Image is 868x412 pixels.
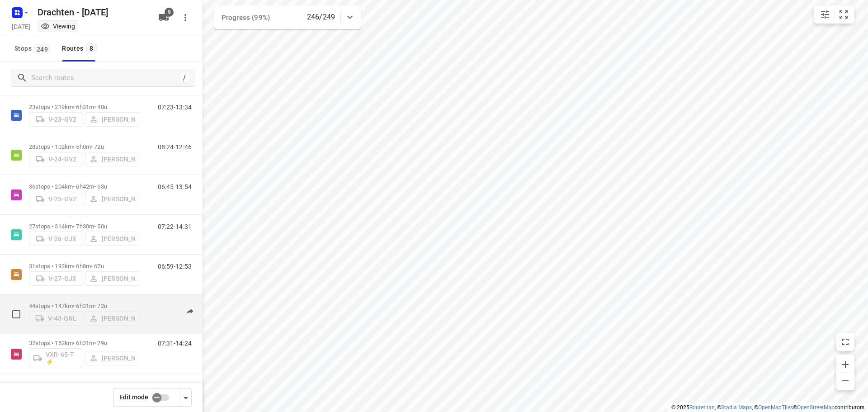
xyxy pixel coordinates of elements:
[181,303,199,321] button: Send to driver
[758,404,793,411] a: OpenMapTiles
[158,340,192,347] p: 07:31-14:24
[222,14,270,22] span: Progress (99%)
[29,263,139,270] p: 31 stops • 193km • 6h8m • 67u
[29,340,139,346] p: 32 stops • 152km • 6h31m • 79u
[158,143,192,151] p: 08:24-12:46
[689,404,715,411] a: Routetitan
[41,22,75,31] div: You are currently in view mode. To make any changes, go to edit project.
[179,73,189,83] div: /
[7,305,25,323] span: Select
[29,223,139,230] p: 27 stops • 314km • 7h30m • 50u
[119,393,148,401] span: Edit mode
[307,12,335,23] p: 246/249
[29,183,139,190] p: 36 stops • 204km • 6h42m • 63u
[158,223,192,230] p: 07:22-14:31
[29,143,139,150] p: 28 stops • 102km • 5h0m • 72u
[34,44,50,53] span: 249
[29,303,139,309] p: 44 stops • 147km • 6h31m • 72u
[165,8,174,17] span: 9
[158,104,192,111] p: 07:23-13:34
[62,43,99,54] div: Routes
[671,404,864,411] li: © 2025 , © , © © contributors
[29,104,139,110] p: 23 stops • 219km • 6h31m • 48u
[158,263,192,270] p: 06:59-12:53
[31,71,179,85] input: Search routes
[721,404,752,411] a: Stadia Maps
[86,43,97,52] span: 8
[158,183,192,190] p: 06:45-13:54
[797,404,835,411] a: OpenStreetMap
[214,5,361,29] div: Progress (99%)246/249
[176,9,194,27] button: More
[155,9,173,27] button: 9
[814,5,854,24] div: small contained button group
[816,5,834,24] button: Map settings
[14,43,53,54] span: Stops
[835,5,853,24] button: Fit zoom
[180,392,191,403] div: Driver app settings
